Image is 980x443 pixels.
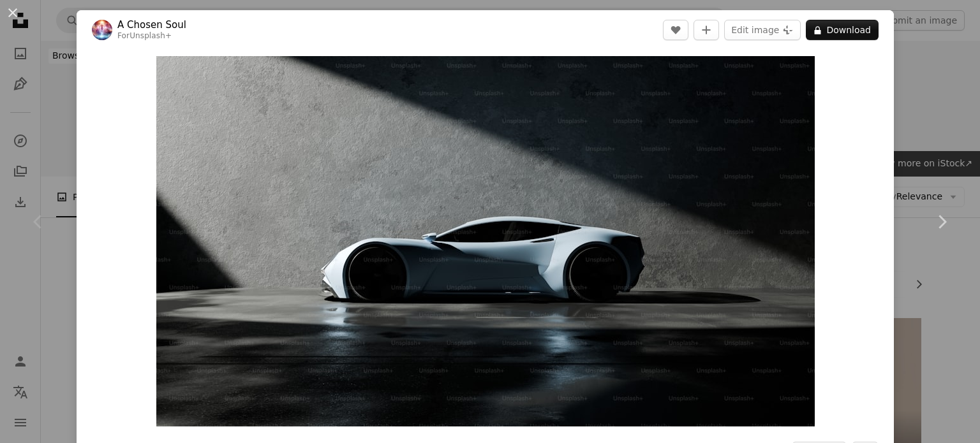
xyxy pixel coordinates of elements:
a: Unsplash+ [130,31,172,40]
div: For [117,31,186,41]
a: Next [903,161,980,283]
img: Go to A Chosen Soul's profile [92,20,112,40]
button: Zoom in on this image [156,56,815,426]
button: Edit image [724,20,801,40]
button: Like [663,20,688,40]
button: Add to Collection [694,20,719,40]
button: Download [806,20,879,40]
img: A white car sitting on top of a floor next to a wall [156,56,815,426]
a: A Chosen Soul [117,18,186,31]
